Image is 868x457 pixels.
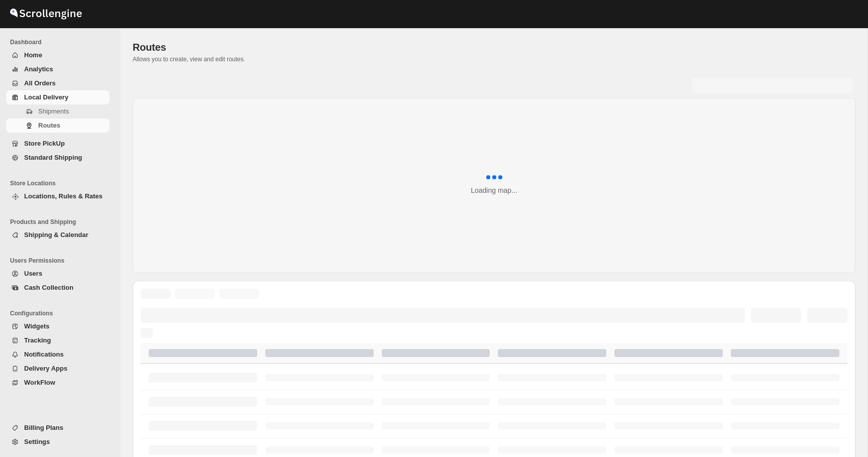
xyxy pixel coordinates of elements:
[6,362,110,376] button: Delivery Apps
[24,336,51,344] span: Tracking
[6,76,110,90] button: All Orders
[24,154,82,161] span: Standard Shipping
[6,281,110,295] button: Cash Collection
[24,438,50,445] span: Settings
[6,319,110,333] button: Widgets
[6,376,110,390] button: WorkFlow
[6,119,110,133] button: Routes
[6,421,110,435] button: Billing Plans
[10,218,114,226] span: Products and Shipping
[38,122,60,129] span: Routes
[24,424,63,431] span: Billing Plans
[6,189,110,203] button: Locations, Rules & Rates
[24,284,73,291] span: Cash Collection
[6,228,110,242] button: Shipping & Calendar
[24,231,88,239] span: Shipping & Calendar
[24,365,67,372] span: Delivery Apps
[10,179,114,187] span: Store Locations
[6,333,110,348] button: Tracking
[24,51,42,59] span: Home
[24,379,55,386] span: WorkFlow
[6,48,110,62] button: Home
[24,93,68,101] span: Local Delivery
[133,55,855,63] p: Allows you to create, view and edit routes.
[10,257,114,265] span: Users Permissions
[6,62,110,76] button: Analytics
[24,140,65,147] span: Store PickUp
[133,42,166,53] span: Routes
[24,322,49,330] span: Widgets
[10,38,114,46] span: Dashboard
[24,65,53,73] span: Analytics
[6,267,110,281] button: Users
[24,270,42,277] span: Users
[471,185,517,195] div: Loading map...
[6,435,110,449] button: Settings
[24,79,56,87] span: All Orders
[24,351,64,358] span: Notifications
[6,104,110,119] button: Shipments
[6,348,110,362] button: Notifications
[38,107,69,115] span: Shipments
[10,309,114,317] span: Configurations
[24,192,102,200] span: Locations, Rules & Rates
